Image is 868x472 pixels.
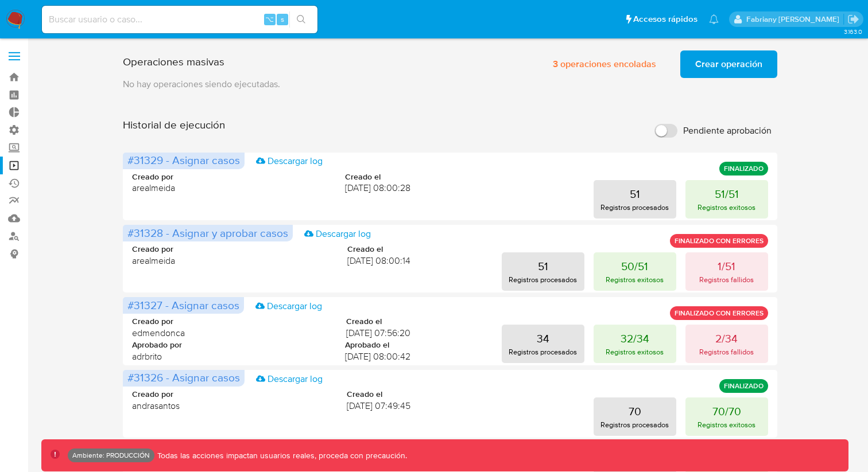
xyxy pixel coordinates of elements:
[289,11,313,28] button: search-icon
[633,13,697,25] span: Accesos rápidos
[42,12,317,27] input: Buscar usuario o caso...
[154,450,407,461] p: Todas las acciones impactan usuarios reales, proceda con precaución.
[281,14,284,25] span: s
[746,14,843,25] p: fabriany.orrego@mercadolibre.com.co
[265,14,274,25] span: ⌥
[709,14,719,24] a: Notificaciones
[72,453,150,458] p: Ambiente: PRODUCCIÓN
[847,13,859,25] a: Salir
